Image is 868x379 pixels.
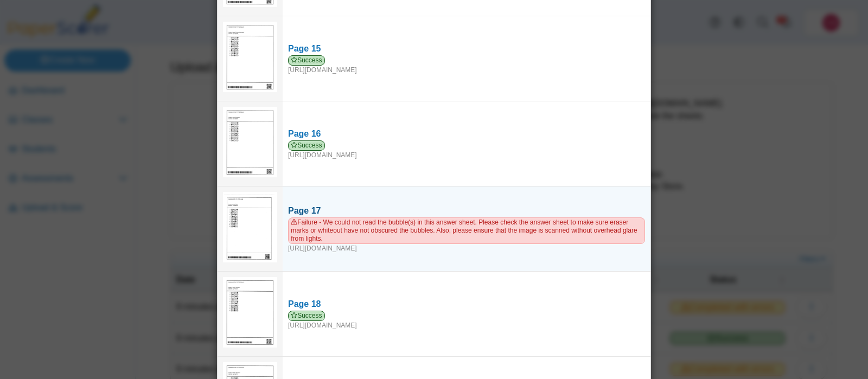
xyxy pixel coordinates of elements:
[283,200,650,259] a: Page 17 Failure - We could not read the bubble(s) in this answer sheet. Please check the answer s...
[288,55,325,66] span: Success
[283,293,650,335] a: Page 18 Success [URL][DOMAIN_NAME]
[288,217,645,244] span: Failure - We could not read the bubble(s) in this answer sheet. Please check the answer sheet to ...
[288,217,645,253] div: [URL][DOMAIN_NAME]
[223,192,277,262] img: web_aqELd9UANtXoN3yzIXJ9NMkisSKLNky2VInumWt8_OCTOBER_7_2025T18_33_47_560000000.jpg
[283,123,650,165] a: Page 16 Success [URL][DOMAIN_NAME]
[223,107,277,177] img: 3195364_OCTOBER_7_2025T18_33_25_664000000.jpeg
[288,140,645,160] div: [URL][DOMAIN_NAME]
[288,311,645,330] div: [URL][DOMAIN_NAME]
[288,311,325,321] span: Success
[288,205,645,217] div: Page 17
[288,128,645,140] div: Page 16
[283,37,650,80] a: Page 15 Success [URL][DOMAIN_NAME]
[288,55,645,75] div: [URL][DOMAIN_NAME]
[288,43,645,55] div: Page 15
[288,298,645,310] div: Page 18
[223,277,277,348] img: 3195367_OCTOBER_7_2025T18_33_34_134000000.jpeg
[223,22,277,92] img: 3195363_OCTOBER_7_2025T18_33_38_595000000.jpeg
[288,140,325,151] span: Success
